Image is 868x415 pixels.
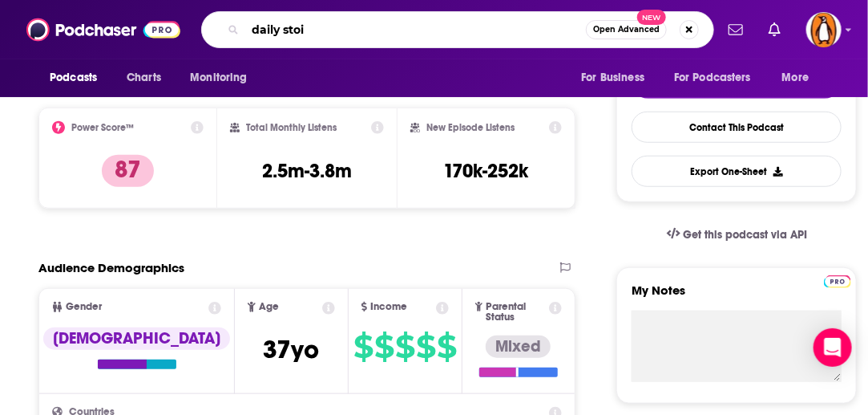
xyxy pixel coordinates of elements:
[201,11,714,48] div: Search podcasts, credits, & more...
[632,283,842,311] label: My Notes
[806,12,842,47] span: Logged in as penguin_portfolio
[38,63,118,93] button: open menu
[762,16,787,43] a: Show notifications dropdown
[43,328,230,350] div: [DEMOGRAPHIC_DATA]
[806,12,842,47] button: Show profile menu
[444,159,529,183] h3: 170k-252k
[71,122,134,133] h2: Power Score™
[426,122,515,133] h2: New Episode Listens
[259,302,279,312] span: Age
[116,63,171,93] a: Charts
[683,228,807,242] span: Get this podcast via API
[674,67,751,89] span: For Podcasters
[374,334,394,360] span: $
[824,275,852,288] img: Podchaser Pro
[722,16,749,43] a: Show notifications dropdown
[263,334,319,365] span: 37 yo
[262,159,352,183] h3: 2.5m-3.8m
[370,302,407,312] span: Income
[246,122,337,133] h2: Total Monthly Listens
[50,67,97,89] span: Podcasts
[782,67,809,89] span: More
[102,155,154,187] p: 87
[190,67,247,89] span: Monitoring
[637,10,666,25] span: New
[127,67,161,89] span: Charts
[771,63,830,93] button: open menu
[806,12,842,47] img: User Profile
[245,17,586,43] input: Search podcasts, credits, & more...
[570,63,664,93] button: open menu
[654,215,821,254] a: Get this podcast via API
[437,334,456,360] span: $
[486,336,551,358] div: Mixed
[395,334,414,360] span: $
[664,63,774,93] button: open menu
[632,112,842,143] a: Contact This Podcast
[353,334,373,360] span: $
[416,334,435,360] span: $
[581,67,644,89] span: For Business
[824,273,852,288] a: Pro website
[179,63,268,93] button: open menu
[66,302,102,312] span: Gender
[586,20,667,39] button: Open AdvancedNew
[593,26,660,34] span: Open Advanced
[813,328,852,367] div: Open Intercom Messenger
[26,14,180,45] img: Podchaser - Follow, Share and Rate Podcasts
[38,260,184,275] h2: Audience Demographics
[486,302,547,323] span: Parental Status
[632,156,842,187] button: Export One-Sheet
